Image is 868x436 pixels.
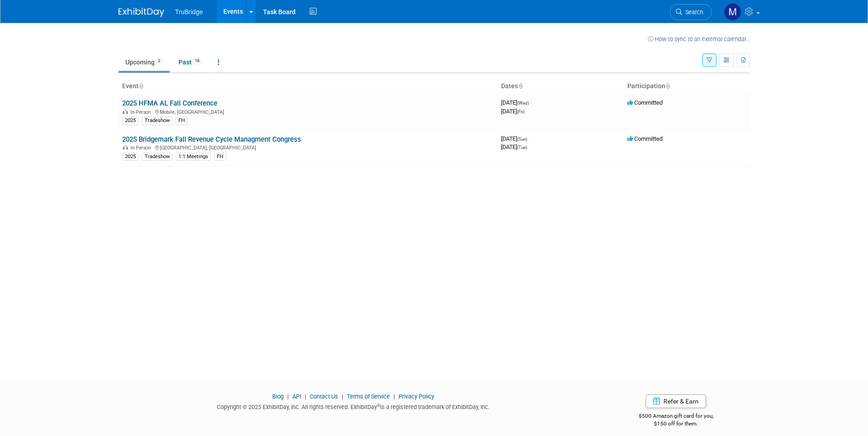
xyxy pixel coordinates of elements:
[310,393,338,400] a: Contact Us
[517,137,527,142] span: (Sun)
[122,153,139,161] div: 2025
[670,4,712,20] a: Search
[192,58,202,64] span: 16
[501,135,530,142] span: [DATE]
[119,79,497,94] th: Event
[176,117,188,125] div: FH
[517,101,529,106] span: (Wed)
[530,99,532,106] span: -
[172,53,209,71] a: Past16
[119,53,170,71] a: Upcoming2
[272,393,284,400] a: Blog
[517,109,524,114] span: (Fri)
[528,135,530,142] span: -
[501,144,527,150] span: [DATE]
[123,145,128,149] img: In-Person Event
[724,3,741,21] img: Michael Holmes
[176,153,211,161] div: 1:1 Meetings
[122,144,494,151] div: [GEOGRAPHIC_DATA], [GEOGRAPHIC_DATA]
[648,36,750,43] a: How to sync to an external calendar...
[119,401,589,411] div: Copyright © 2025 ExhibitDay, Inc. All rights reserved. ExhibitDay is a registered trademark of Ex...
[122,117,139,125] div: 2025
[130,145,154,151] span: In-Person
[682,9,703,16] span: Search
[292,393,301,400] a: API
[627,99,663,106] span: Committed
[391,393,397,400] span: |
[139,82,143,90] a: Sort by Event Name
[122,99,217,107] a: 2025 HFMA AL Fall Conference
[665,82,670,90] a: Sort by Participation Type
[399,393,434,400] a: Privacy Policy
[517,145,527,150] span: (Tue)
[130,109,154,115] span: In-Person
[340,393,345,400] span: |
[119,8,164,17] img: ExhibitDay
[518,82,523,90] a: Sort by Start Date
[214,153,226,161] div: FH
[646,394,706,408] a: Refer & Earn
[123,109,128,114] img: In-Person Event
[122,135,301,144] a: 2025 Bridgemark Fall Revenue Cycle Managment Congress
[142,117,173,125] div: Tradeshow
[302,393,308,400] span: |
[497,79,624,94] th: Dates
[377,403,380,408] sup: ®
[175,8,203,16] span: TruBridge
[602,406,750,427] div: $500 Amazon gift card for you,
[602,420,750,428] div: $150 off for them.
[155,58,163,64] span: 2
[501,108,524,115] span: [DATE]
[142,153,173,161] div: Tradeshow
[624,79,750,94] th: Participation
[627,135,663,142] span: Committed
[501,99,532,106] span: [DATE]
[285,393,291,400] span: |
[347,393,390,400] a: Terms of Service
[122,108,494,115] div: Mobile, [GEOGRAPHIC_DATA]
